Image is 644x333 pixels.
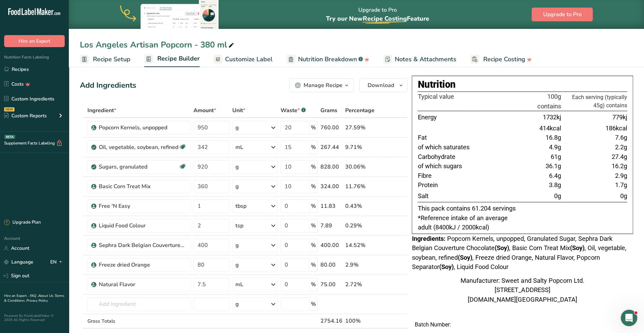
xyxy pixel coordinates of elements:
[4,107,14,111] div: NEW
[562,92,627,111] th: Each serving (typically 45g) contains
[320,317,342,325] div: 2754.16
[612,162,627,170] span: 16.2g
[539,125,561,132] span: 414kcal
[418,161,472,171] td: of which sugars
[4,314,65,322] div: Powered By FoodLabelMaker © 2025 All Rights Reserved
[418,133,472,142] td: Fat
[418,180,472,190] td: Protein
[30,293,38,298] a: FAQ .
[99,143,178,151] div: Oil, vegetable, soybean, refined
[320,106,337,115] span: Grams
[99,261,185,269] div: Freeze dried Orange
[4,256,33,268] a: Language
[345,163,375,171] div: 30.06%
[320,222,342,230] div: 7.89
[225,55,273,64] span: Customize Label
[418,77,627,92] div: Nutrition
[235,222,243,230] div: tsp
[615,181,627,189] span: 1.7g
[281,106,306,115] div: Waste
[144,51,200,67] a: Recipe Builder
[439,263,453,270] b: (Soy)
[545,162,561,170] span: 36.1g
[4,112,47,119] div: Custom Reports
[345,202,375,210] div: 0.43%
[549,143,561,151] span: 4.9g
[615,134,627,141] span: 7.6g
[550,153,561,160] span: 61g
[4,293,29,298] a: Hire an Expert .
[320,280,342,289] div: 75.00
[554,192,561,200] span: 0g
[383,52,456,67] a: Notes & Attachments
[345,143,375,151] div: 9.71%
[213,52,273,67] a: Customize Label
[304,81,342,89] div: Manage Recipe
[418,190,472,202] td: Salt
[4,219,41,226] div: Upgrade Plan
[235,202,246,210] div: tbsp
[4,135,15,139] div: BETA
[345,222,375,230] div: 0.29%
[99,182,185,191] div: Basic Corn Treat Mix
[621,310,637,326] iframe: Intercom live chat
[615,143,627,151] span: 2.2g
[320,261,342,269] div: 80.00
[345,106,374,115] span: Percentage
[494,244,509,251] b: (Soy)
[232,106,245,115] span: Unit
[235,182,239,191] div: g
[359,78,408,92] button: Download
[87,318,191,325] div: Gross Totals
[457,254,472,261] b: (Soy)
[99,163,178,171] div: Sugars, granulated
[87,106,116,115] span: Ingredient
[235,241,239,249] div: g
[620,192,627,200] span: 0g
[99,280,185,289] div: Natural Flavor
[99,241,185,249] div: Sephra Dark Belgian Couverture Chocolate
[418,142,472,152] td: of which saturates
[549,181,561,189] span: 3.8g
[345,280,375,289] div: 2.72%
[605,125,627,132] span: 186kcal
[612,114,627,121] span: 779kj
[235,300,239,308] div: g
[418,204,627,213] p: This pack contains 61.204 servings
[472,92,562,111] th: 100g contains
[414,321,630,329] p: Batch Number:
[80,80,136,91] div: Add Ingredients
[80,52,130,67] a: Recipe Setup
[345,241,375,249] div: 14.52%
[235,280,243,289] div: mL
[193,106,216,115] span: Amount
[412,276,633,304] div: Manufacturer: Sweet and Salty Popcorn Ltd. [STREET_ADDRESS] [DOMAIN_NAME][GEOGRAPHIC_DATA]
[615,172,627,179] span: 2.9g
[235,261,239,269] div: g
[418,152,472,162] td: Carbohydrate
[235,143,243,151] div: mL
[326,14,429,23] span: Try our New Feature
[412,235,626,271] span: Popcorn Kernels, unpopped, Granulated Sugar, Sephra Dark Belgian Couverture Chocolate , Basic Cor...
[298,55,357,64] span: Nutrition Breakdown
[368,81,394,89] span: Download
[418,111,472,123] td: Energy
[549,172,561,179] span: 6.4g
[345,182,375,191] div: 11.76%
[320,241,342,249] div: 400.00
[470,52,532,67] a: Recipe Costing
[87,297,191,311] input: Add Ingredient
[543,10,581,19] span: Upgrade to Pro
[345,123,375,132] div: 27.59%
[320,202,342,210] div: 11.83
[418,171,472,181] td: Fibre
[99,123,185,132] div: Popcorn Kernels, unpopped
[483,55,525,64] span: Recipe Costing
[362,14,407,23] span: Recipe Costing
[542,114,561,121] span: 1732kj
[612,153,627,160] span: 27.4g
[235,123,239,132] div: g
[345,261,375,269] div: 2.9%
[235,163,239,171] div: g
[286,52,369,67] a: Nutrition Breakdown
